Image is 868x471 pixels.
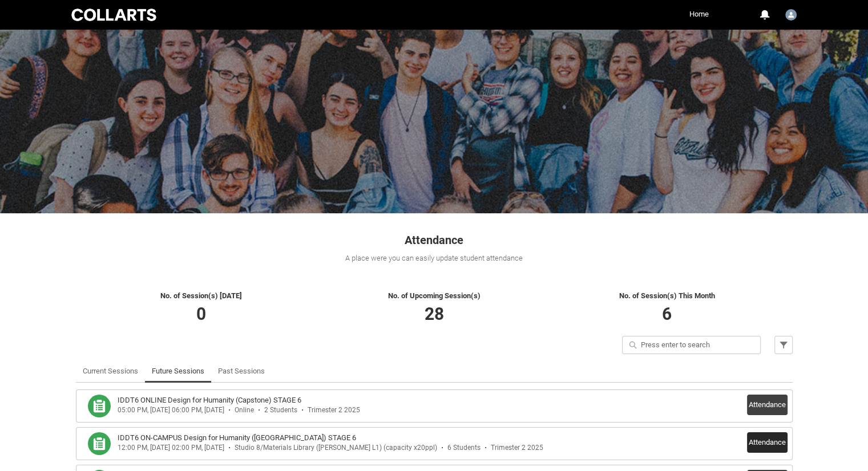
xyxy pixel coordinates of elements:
span: No. of Upcoming Session(s) [388,291,481,300]
div: Online [235,406,254,415]
li: Past Sessions [211,360,272,383]
li: Future Sessions [145,360,211,383]
span: Attendance [405,233,463,247]
button: Attendance [747,395,788,415]
a: Current Sessions [83,360,138,383]
h3: IDDT6 ON-CAMPUS Design for Humanity (Capstone) STAGE 6 [118,432,356,444]
a: Home [687,6,712,23]
div: 05:00 PM, [DATE] 06:00 PM, [DATE] [118,406,224,415]
input: Press enter to search [622,336,761,354]
div: Trimester 2 2025 [308,406,360,415]
span: 28 [425,304,444,324]
div: Trimester 2 2025 [491,444,543,452]
div: A place were you can easily update student attendance [76,253,793,264]
a: Past Sessions [218,360,265,383]
h3: IDDT6 ONLINE Design for Humanity (Capstone) STAGE 6 [118,395,301,406]
img: Chaira.Hunwick [785,9,797,21]
a: Future Sessions [152,360,204,383]
span: No. of Session(s) [DATE] [160,291,242,300]
span: No. of Session(s) This Month [619,291,715,300]
span: 0 [196,304,206,324]
li: Current Sessions [76,360,145,383]
div: Studio 8/Materials Library ([PERSON_NAME] L1) (capacity x20ppl) [235,444,437,452]
div: 6 Students [447,444,481,452]
button: Attendance [747,432,788,453]
div: 2 Students [264,406,297,415]
div: 12:00 PM, [DATE] 02:00 PM, [DATE] [118,444,224,452]
button: Filter [774,336,793,354]
button: User Profile Chaira.Hunwick [782,5,800,23]
span: 6 [662,304,672,324]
